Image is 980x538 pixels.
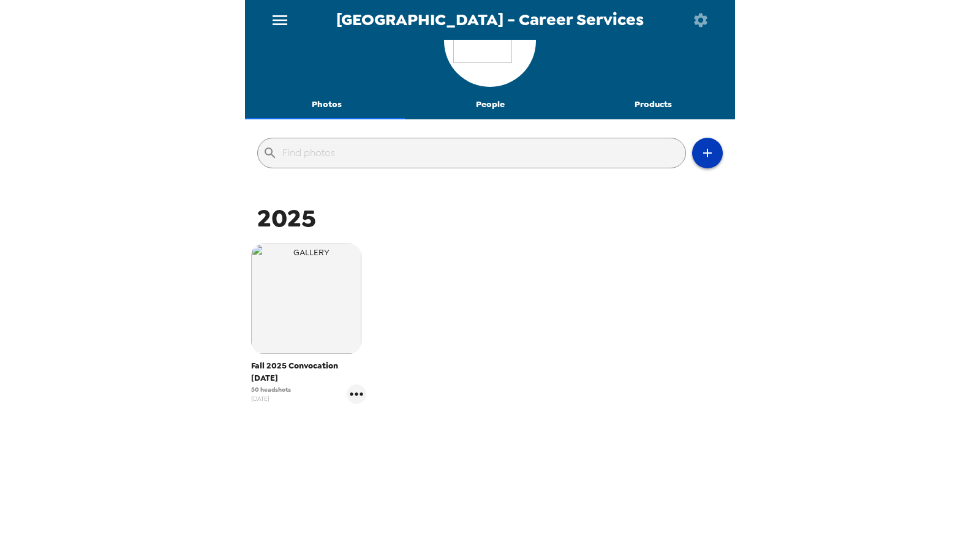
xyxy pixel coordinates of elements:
button: Photos [245,90,409,119]
button: gallery menu [347,384,366,404]
span: 2025 [257,202,316,234]
span: [DATE] [251,394,291,403]
button: People [409,90,572,119]
span: [GEOGRAPHIC_DATA] - Career Services [336,12,644,28]
span: 50 headshots [251,385,291,394]
span: Fall 2025 Convocation [DATE] [251,360,366,384]
img: gallery [251,244,361,354]
img: org logo [453,4,527,78]
button: Products [571,90,735,119]
input: Find photos [282,143,680,163]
